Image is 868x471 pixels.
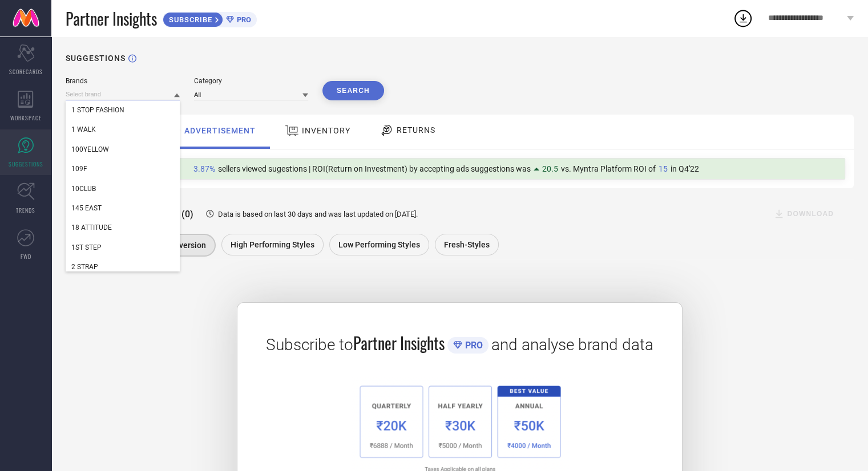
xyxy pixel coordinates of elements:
[66,140,180,159] div: 100YELLOW
[193,164,215,173] span: 3.87%
[218,164,531,173] span: sellers viewed sugestions | ROI(Return on Investment) by accepting ads suggestions was
[9,67,43,76] span: SCORECARDS
[163,15,215,24] span: SUBSCRIBE
[542,164,558,173] span: 20.5
[266,335,353,354] span: Subscribe to
[462,340,483,351] span: PRO
[659,164,668,173] span: 15
[322,81,384,100] button: Search
[71,204,102,212] span: 145 EAST
[194,77,308,85] div: Category
[66,218,180,237] div: 18 ATTITUDE
[21,252,31,261] span: FWD
[184,126,256,135] span: ADVERTISEMENT
[71,125,96,133] span: 1 WALK
[444,240,490,249] span: Fresh-Styles
[188,161,705,176] div: Percentage of sellers who have viewed suggestions for the current Insight Type
[71,185,96,193] span: 10CLUB
[66,238,180,257] div: 1ST STEP
[66,88,180,100] input: Select brand
[66,159,180,178] div: 109F
[234,15,251,24] span: PRO
[9,160,43,168] span: SUGGESTIONS
[733,8,753,29] div: Open download list
[397,125,435,135] span: RETURNS
[66,77,180,85] div: Brands
[338,240,420,249] span: Low Performing Styles
[66,54,126,63] h1: SUGGESTIONS
[16,206,35,214] span: TRENDS
[71,243,102,251] span: 1ST STEP
[302,126,350,135] span: INVENTORY
[66,198,180,218] div: 145 EAST
[71,263,98,271] span: 2 STRAP
[353,331,445,355] span: Partner Insights
[71,145,109,153] span: 100YELLOW
[231,240,314,249] span: High Performing Styles
[66,120,180,139] div: 1 WALK
[671,164,699,173] span: in Q4'22
[163,9,257,27] a: SUBSCRIBEPRO
[491,335,653,354] span: and analyse brand data
[66,7,157,30] span: Partner Insights
[66,179,180,198] div: 10CLUB
[66,257,180,277] div: 2 STRAP
[66,100,180,120] div: 1 STOP FASHION
[561,164,656,173] span: vs. Myntra Platform ROI of
[218,210,418,218] span: Data is based on last 30 days and was last updated on [DATE] .
[71,106,124,114] span: 1 STOP FASHION
[71,224,112,232] span: 18 ATTITUDE
[71,165,87,173] span: 109F
[10,113,42,122] span: WORKSPACE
